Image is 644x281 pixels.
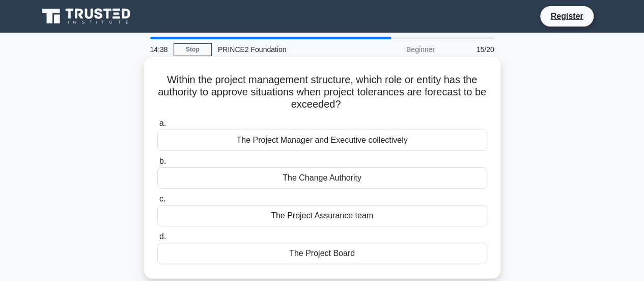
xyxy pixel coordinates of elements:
[159,194,165,203] span: c.
[441,39,500,60] div: 15/20
[544,10,589,22] a: Register
[157,205,487,226] div: The Project Assurance team
[159,119,166,127] span: a.
[157,130,487,151] div: The Project Manager and Executive collectively
[352,39,441,60] div: Beginner
[174,43,212,56] a: Stop
[159,232,166,241] span: d.
[157,243,487,264] div: The Project Board
[159,157,166,165] span: b.
[144,39,174,60] div: 14:38
[157,167,487,189] div: The Change Authority
[156,73,488,111] h5: Within the project management structure, which role or entity has the authority to approve situat...
[212,39,352,60] div: PRINCE2 Foundation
